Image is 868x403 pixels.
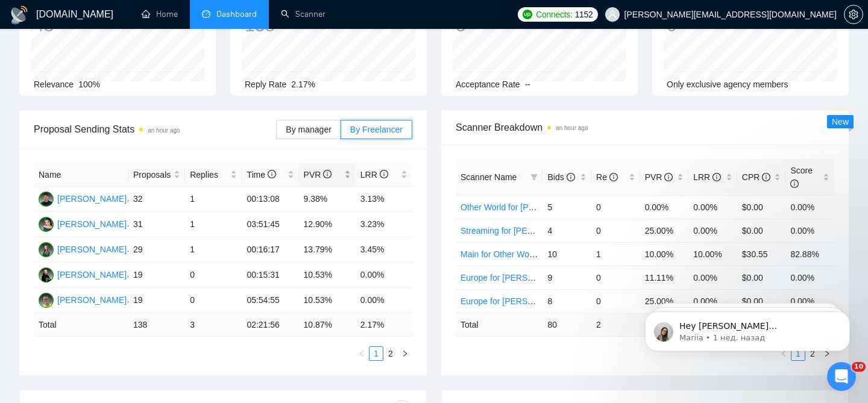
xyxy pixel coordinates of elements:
td: 2.17 % [356,313,412,337]
td: 31 [128,212,185,237]
span: filter [528,168,540,186]
span: info-circle [268,170,276,178]
span: info-circle [323,170,332,178]
td: 1 [185,212,242,237]
td: 29 [128,237,185,263]
th: Replies [185,163,242,187]
span: -- [525,80,530,89]
td: 80 [542,313,591,336]
li: Previous Page [354,346,369,361]
span: Connects: [536,8,572,21]
td: 00:13:08 [242,187,298,212]
a: 1 [370,347,383,360]
td: 0.00% [640,195,689,219]
span: New [832,117,849,127]
td: 0 [591,195,640,219]
td: 0 [185,288,242,313]
button: setting [844,5,863,24]
td: 1 [185,187,242,212]
span: setting [844,10,863,19]
th: Proposals [128,163,185,187]
td: 3.13% [356,187,412,212]
span: Score [790,166,813,189]
td: 1 [591,242,640,266]
span: CPR [742,172,770,182]
span: info-circle [664,173,673,181]
span: info-circle [762,173,770,181]
div: [PERSON_NAME] [57,293,127,307]
td: 5 [542,195,591,219]
span: Reply Rate [245,80,286,89]
td: 82.88% [785,242,834,266]
td: 13.79% [299,237,356,263]
span: info-circle [712,173,721,181]
td: 9 [542,266,591,289]
a: YT[PERSON_NAME] [39,295,127,304]
td: 00:16:17 [242,237,298,263]
span: LRR [360,170,388,180]
div: [PERSON_NAME] [57,217,127,231]
span: 10 [852,362,866,372]
img: logo [10,5,29,25]
img: H [39,217,54,232]
a: homeHome [142,9,178,19]
td: 25.00% [640,219,689,242]
span: filter [530,173,538,181]
a: Europe for [PERSON_NAME] [461,296,571,306]
a: 2 [384,347,397,360]
div: [PERSON_NAME] [57,192,127,205]
span: info-circle [609,173,618,181]
td: 0.00% [785,266,834,289]
span: 1152 [575,8,593,21]
td: 0 [591,266,640,289]
span: dashboard [202,10,210,18]
span: Dashboard [216,9,257,19]
td: 32 [128,187,185,212]
td: Total [34,313,128,337]
td: 11.11% [640,266,689,289]
td: $0.00 [737,219,786,242]
span: Acceptance Rate [456,80,520,89]
td: 0.00% [688,195,737,219]
td: 0.00% [688,219,737,242]
span: Relevance [34,80,74,89]
div: [PERSON_NAME] [57,268,127,281]
a: setting [844,10,863,19]
a: Main for Other World [461,249,539,259]
td: 0 [185,263,242,288]
td: 8 [542,289,591,313]
a: Europe for [PERSON_NAME] [461,273,571,283]
span: info-circle [567,173,575,181]
td: 0.00% [356,288,412,313]
td: 0 [591,219,640,242]
td: 9.38% [299,187,356,212]
td: 10.00% [688,242,737,266]
td: 0.00% [785,219,834,242]
span: right [401,350,409,357]
td: 03:51:45 [242,212,298,237]
span: 100% [78,80,100,89]
td: 3.23% [356,212,412,237]
td: 10.53% [299,288,356,313]
td: 10.00% [640,242,689,266]
td: 02:21:56 [242,313,298,337]
a: searchScanner [281,9,325,19]
button: left [354,346,369,361]
li: Next Page [398,346,412,361]
span: LRR [693,172,721,182]
a: Streaming for [PERSON_NAME] [461,226,583,236]
img: OL [39,242,54,257]
span: Replies [190,168,228,181]
td: 3 [185,313,242,337]
li: 1 [369,346,383,361]
a: EZ[PERSON_NAME] [39,269,127,279]
td: 19 [128,288,185,313]
a: H[PERSON_NAME] [39,219,127,228]
td: 10.87 % [299,313,356,337]
span: Bids [547,172,574,182]
td: 12.90% [299,212,356,237]
span: Proposals [133,168,171,181]
span: PVR [645,172,673,182]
